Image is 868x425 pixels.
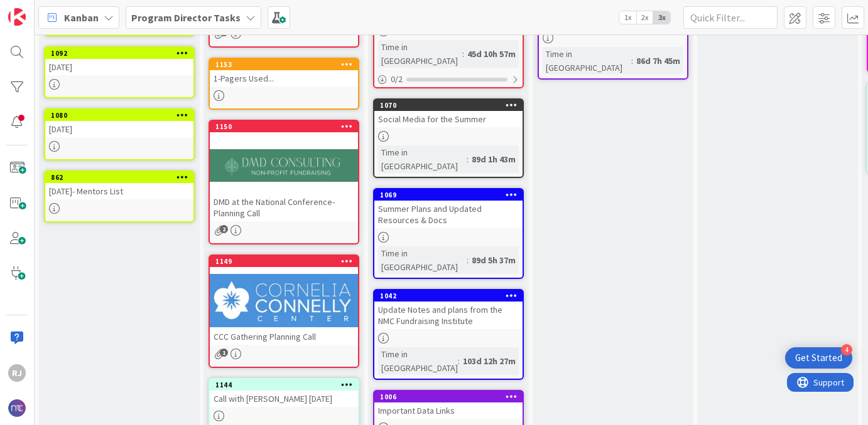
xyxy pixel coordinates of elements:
div: [DATE]- Mentors List [45,183,193,199]
div: Time in [GEOGRAPHIC_DATA] [378,40,462,68]
div: RJ [8,364,26,382]
a: 1069Summer Plans and Updated Resources & DocsTime in [GEOGRAPHIC_DATA]:89d 5h 37m [373,188,524,279]
span: : [462,47,464,61]
span: 0 / 2 [391,73,403,86]
div: Time in [GEOGRAPHIC_DATA] [378,347,458,375]
div: 1150 [210,121,358,132]
img: Visit kanbanzone.com [8,8,26,26]
div: 4 [841,344,852,355]
span: Kanban [64,10,99,25]
div: Open Get Started checklist, remaining modules: 4 [785,347,852,369]
a: 1070Social Media for the SummerTime in [GEOGRAPHIC_DATA]:89d 1h 43m [373,98,524,178]
span: 1x [619,11,636,24]
span: : [458,354,460,368]
div: 1080 [51,111,193,120]
div: 1080[DATE] [45,110,193,137]
div: Time in [GEOGRAPHIC_DATA] [378,246,467,274]
a: 11531-Pagers Used... [209,58,359,110]
div: 45d 10h 57m [464,47,519,61]
input: Quick Filter... [683,6,778,29]
div: Time in [GEOGRAPHIC_DATA] [378,145,467,173]
div: 103d 12h 27m [460,354,519,368]
div: 89d 5h 37m [469,253,519,267]
div: [DATE] [45,121,193,137]
div: [DATE] [45,59,193,75]
div: 1092 [45,48,193,59]
div: 1150DMD at the National Conference- Planning Call [210,121,358,221]
div: Social Media for the Summer [374,111,523,127]
div: 1144 [210,379,358,391]
a: 862[DATE]- Mentors List [44,171,195,223]
a: 1092[DATE] [44,46,195,98]
b: Program Director Tasks [131,11,241,24]
div: 1153 [215,60,358,69]
div: Summer Plans and Updated Resources & Docs [374,201,523,228]
div: 1092 [51,49,193,58]
div: 1069Summer Plans and Updated Resources & Docs [374,189,523,228]
div: 862 [51,173,193,182]
a: 1080[DATE] [44,108,195,160]
div: 1069 [380,191,523,199]
div: 1006 [380,392,523,401]
a: 1150DMD at the National Conference- Planning Call [209,120,359,244]
div: 1042Update Notes and plans from the NMC Fundraising Institute [374,290,523,329]
div: DMD at the National Conference- Planning Call [210,194,358,221]
div: 1150 [215,122,358,131]
span: : [467,253,469,267]
div: Call with [PERSON_NAME] [DATE] [210,391,358,407]
span: 2 [220,225,228,233]
div: 1070 [380,101,523,110]
div: 89d 1h 43m [469,152,519,166]
div: 1149 [215,257,358,266]
span: Support [26,2,57,17]
div: 1042 [380,291,523,300]
div: 1149CCC Gathering Planning Call [210,256,358,345]
a: 1149CCC Gathering Planning Call [209,254,359,368]
div: 1006 [374,391,523,402]
div: Important Data Links [374,402,523,419]
div: 1153 [210,59,358,70]
img: avatar [8,399,26,417]
div: 862[DATE]- Mentors List [45,172,193,199]
span: 2x [636,11,653,24]
div: CCC Gathering Planning Call [210,328,358,345]
div: 1-Pagers Used... [210,70,358,87]
div: Time in [GEOGRAPHIC_DATA] [543,47,631,75]
div: 1069 [374,189,523,201]
div: 1042 [374,290,523,302]
div: 1144Call with [PERSON_NAME] [DATE] [210,379,358,407]
div: Update Notes and plans from the NMC Fundraising Institute [374,302,523,329]
span: : [631,54,633,68]
span: 1 [220,349,228,357]
div: 0/2 [374,71,523,87]
div: 1006Important Data Links [374,391,523,419]
a: 1042Update Notes and plans from the NMC Fundraising InstituteTime in [GEOGRAPHIC_DATA]:103d 12h 27m [373,289,524,380]
div: 862 [45,172,193,183]
span: : [467,152,469,166]
div: Get Started [795,352,842,364]
div: 11531-Pagers Used... [210,59,358,87]
div: 86d 7h 45m [633,54,683,68]
div: 1092[DATE] [45,48,193,75]
span: 3x [653,11,670,24]
div: 1070Social Media for the Summer [374,100,523,127]
div: 1144 [215,380,358,389]
div: 1149 [210,256,358,267]
div: 1070 [374,100,523,111]
div: 1080 [45,110,193,121]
